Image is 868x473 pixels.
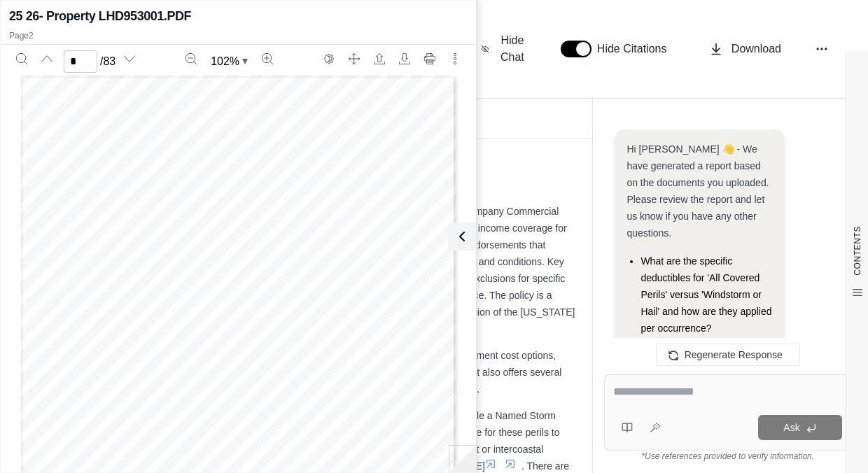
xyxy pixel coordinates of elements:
span: Regenerate Response [685,349,783,360]
button: Zoom document [205,50,253,73]
button: Zoom out [180,48,202,70]
span: CONTENTS [852,226,863,276]
button: Next page [118,48,141,70]
span: Hi [PERSON_NAME] 👋 - We have generated a report based on the documents you uploaded. Please revie... [626,143,769,239]
button: Search [10,48,33,70]
button: Previous page [36,48,58,70]
button: Zoom in [256,48,279,70]
span: Download [731,41,781,57]
span: / 83 [100,53,115,70]
div: *Use references provided to verify information. [604,451,851,462]
p: Page 2 [9,30,468,41]
span: . [477,383,479,395]
button: Open file [368,48,391,70]
button: Download [393,48,416,70]
span: Hide Chat [498,32,527,66]
button: More actions [444,48,466,70]
button: Download [703,35,787,63]
span: Ask [783,422,799,433]
span: What are the specific deductibles for 'All Covered Perils' versus 'Windstorm or Hail' and how are... [640,255,771,334]
span: Hide Citations [597,41,675,57]
span: 102 % [211,53,239,70]
button: Hide Chat [475,27,533,71]
button: Regenerate Response [656,344,800,366]
input: Enter a page number [64,50,97,73]
button: Print [419,48,441,70]
button: Full screen [343,48,365,70]
button: Ask [758,415,842,440]
button: Switch to the dark theme [318,48,340,70]
h2: 25 26- Property LHD953001.PDF [9,6,191,26]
